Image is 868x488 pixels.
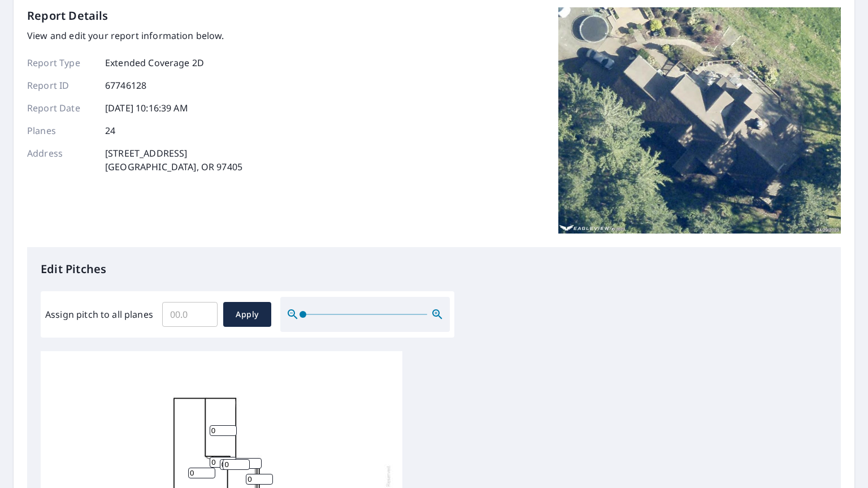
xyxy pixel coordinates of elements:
p: Report ID [27,79,95,92]
p: [STREET_ADDRESS] [GEOGRAPHIC_DATA], OR 97405 [105,146,242,174]
p: [DATE] 10:16:39 AM [105,101,188,115]
span: Apply [232,308,262,322]
p: Report Details [27,7,108,24]
button: Apply [223,302,271,327]
p: 67746128 [105,79,146,92]
p: Report Date [27,101,95,115]
img: Top image [558,7,841,234]
label: Assign pitch to all planes [45,308,153,321]
p: Extended Coverage 2D [105,56,204,70]
p: Report Type [27,56,95,70]
p: 24 [105,124,115,137]
p: Edit Pitches [41,261,827,278]
input: 00.0 [162,299,218,330]
p: Address [27,146,95,174]
p: Planes [27,124,95,137]
p: View and edit your report information below. [27,29,242,42]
